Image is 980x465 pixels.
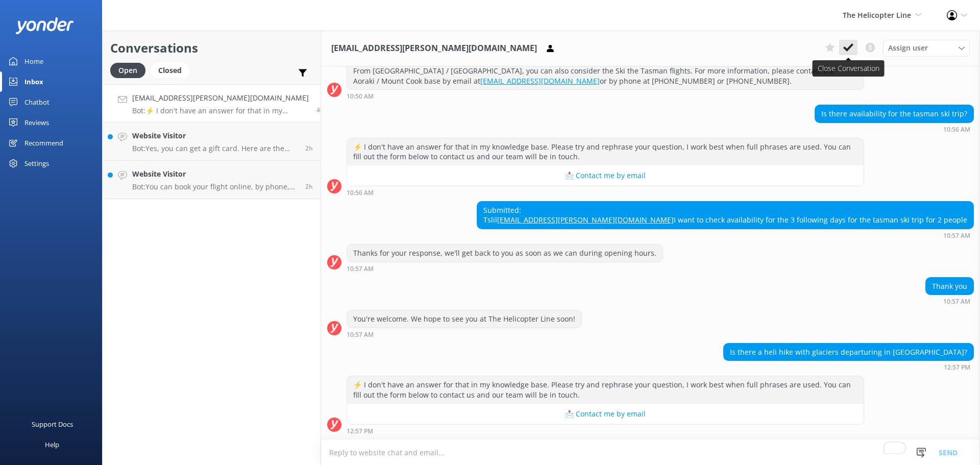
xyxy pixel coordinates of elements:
[815,105,973,123] div: Is there availability for the tasman ski trip?
[888,42,928,54] span: Assign user
[724,344,973,361] div: Is there a heli hike with glaciers departuring in [GEOGRAPHIC_DATA]?
[480,76,600,86] a: [EMAIL_ADDRESS][DOMAIN_NAME]
[321,440,980,465] textarea: To enrich screen reader interactions, please activate Accessibility in Grammarly extension settings
[110,38,313,58] h2: Conversations
[926,278,973,295] div: Thank you
[347,138,864,165] div: ⚡ I don't have an answer for that in my knowledge base. Please try and rephrase your question, I ...
[103,123,321,161] a: Website VisitorBot:Yes, you can get a gift card. Here are the links for different locations: - Fo...
[347,62,864,89] div: From [GEOGRAPHIC_DATA] / [GEOGRAPHIC_DATA], you can also consider the Ski the Tasman flights. For...
[110,63,145,78] div: Open
[347,189,864,196] div: Oct 01 2025 10:56am (UTC +13:00) Pacific/Auckland
[103,161,321,199] a: Website VisitorBot:You can book your flight online, by phone, or via email. View availability and...
[110,64,151,76] a: Open
[45,434,59,455] div: Help
[331,42,537,55] h3: [EMAIL_ADDRESS][PERSON_NAME][DOMAIN_NAME]
[347,92,864,100] div: Oct 01 2025 10:50am (UTC +13:00) Pacific/Auckland
[347,190,374,196] strong: 10:56 AM
[132,92,309,104] h4: [EMAIL_ADDRESS][PERSON_NAME][DOMAIN_NAME]
[347,93,374,100] strong: 10:50 AM
[132,144,298,153] p: Bot: Yes, you can get a gift card. Here are the links for different locations: - For [GEOGRAPHIC_...
[103,84,321,123] a: [EMAIL_ADDRESS][PERSON_NAME][DOMAIN_NAME]Bot:⚡ I don't have an answer for that in my knowledge ba...
[347,404,864,424] button: 📩 Contact me by email
[925,298,974,305] div: Oct 01 2025 10:57am (UTC +13:00) Pacific/Auckland
[347,265,663,272] div: Oct 01 2025 10:57am (UTC +13:00) Pacific/Auckland
[132,168,298,180] h4: Website Visitor
[843,10,911,20] span: The Helicopter Line
[132,106,309,115] p: Bot: ⚡ I don't have an answer for that in my knowledge base. Please try and rephrase your questio...
[943,127,970,133] strong: 10:56 AM
[347,165,864,186] button: 📩 Contact me by email
[815,126,974,133] div: Oct 01 2025 10:56am (UTC +13:00) Pacific/Auckland
[347,266,374,272] strong: 10:57 AM
[347,376,864,403] div: ⚡ I don't have an answer for that in my knowledge base. Please try and rephrase your question, I ...
[347,332,374,338] strong: 10:57 AM
[944,364,970,371] strong: 12:57 PM
[305,144,313,153] span: Oct 01 2025 11:14am (UTC +13:00) Pacific/Auckland
[723,363,974,371] div: Oct 01 2025 12:57pm (UTC +13:00) Pacific/Auckland
[305,182,313,191] span: Oct 01 2025 11:05am (UTC +13:00) Pacific/Auckland
[943,299,970,305] strong: 10:57 AM
[347,428,373,434] strong: 12:57 PM
[477,202,973,229] div: Submitted: Tslil I want to check availability for the 3 following days for the tasman ski trip fo...
[24,133,63,153] div: Recommend
[347,427,864,434] div: Oct 01 2025 12:57pm (UTC +13:00) Pacific/Auckland
[347,244,663,262] div: Thanks for your response, we'll get back to you as soon as we can during opening hours.
[883,40,970,56] div: Assign User
[347,310,581,328] div: You're welcome. We hope to see you at The Helicopter Line soon!
[32,414,73,434] div: Support Docs
[132,130,298,141] h4: Website Visitor
[151,64,194,76] a: Closed
[316,106,329,114] span: Oct 01 2025 12:57pm (UTC +13:00) Pacific/Auckland
[24,92,50,112] div: Chatbot
[15,17,74,34] img: yonder-white-logo.png
[24,153,49,174] div: Settings
[24,51,43,71] div: Home
[151,63,189,78] div: Closed
[347,331,582,338] div: Oct 01 2025 10:57am (UTC +13:00) Pacific/Auckland
[497,215,674,225] a: [EMAIL_ADDRESS][PERSON_NAME][DOMAIN_NAME]
[24,71,43,92] div: Inbox
[477,232,974,239] div: Oct 01 2025 10:57am (UTC +13:00) Pacific/Auckland
[943,233,970,239] strong: 10:57 AM
[132,182,298,191] p: Bot: You can book your flight online, by phone, or via email. View availability and explore all e...
[24,112,49,133] div: Reviews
